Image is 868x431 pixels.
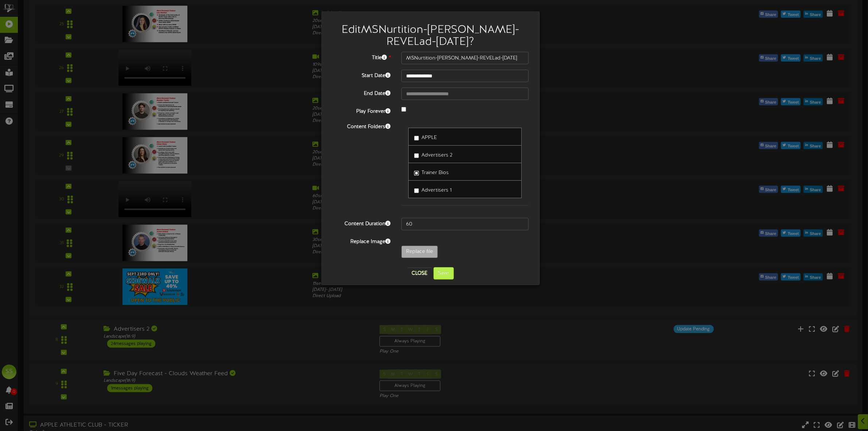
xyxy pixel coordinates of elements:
input: Advertisers 2 [414,153,419,158]
label: Replace Image [327,236,396,246]
input: Advertisers 1 [414,188,419,193]
label: Content Duration [327,218,396,228]
span: Advertisers 1 [421,188,452,193]
label: Start Date [327,70,396,80]
label: End Date [327,88,396,97]
h2: Edit MSNurtition-[PERSON_NAME]-REVELad-[DATE] ? [332,24,529,48]
button: Save [433,267,454,280]
input: 15 [401,218,529,230]
label: Play Forever [327,105,396,115]
button: Close [408,268,432,279]
label: Title [327,52,396,62]
label: Content Folders [327,121,396,131]
span: APPLE [421,135,437,141]
input: Title [401,52,529,64]
input: Trainer Bios [414,171,419,176]
input: APPLE [414,136,419,141]
span: Trainer Bios [421,170,449,176]
span: Advertisers 2 [421,153,452,158]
